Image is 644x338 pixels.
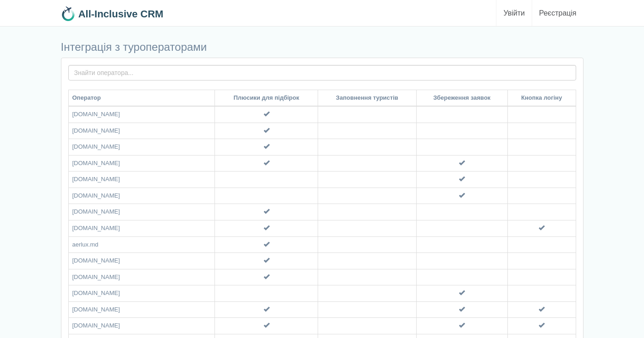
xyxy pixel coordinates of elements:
b: All-Inclusive CRM [78,8,164,20]
td: [DOMAIN_NAME] [68,269,215,285]
th: Плюсики для підбірок [215,90,318,106]
th: Оператор [68,90,215,106]
td: [DOMAIN_NAME] [68,106,215,123]
td: [DOMAIN_NAME] [68,139,215,156]
td: [DOMAIN_NAME] [68,253,215,269]
img: 32x32.png [61,6,76,21]
td: [DOMAIN_NAME] [68,188,215,204]
th: Збереження заявок [416,90,507,106]
h3: Інтеграція з туроператорами [61,41,583,53]
td: aerlux.md [68,236,215,253]
td: [DOMAIN_NAME] [68,301,215,318]
td: [DOMAIN_NAME] [68,172,215,188]
th: Заповнення туристів [318,90,417,106]
td: [DOMAIN_NAME] [68,318,215,334]
input: Знайти оператора... [68,65,576,80]
td: [DOMAIN_NAME] [68,155,215,172]
th: Кнопка логіну [507,90,576,106]
td: [DOMAIN_NAME] [68,220,215,237]
td: [DOMAIN_NAME] [68,123,215,139]
td: [DOMAIN_NAME] [68,285,215,302]
td: [DOMAIN_NAME] [68,204,215,220]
